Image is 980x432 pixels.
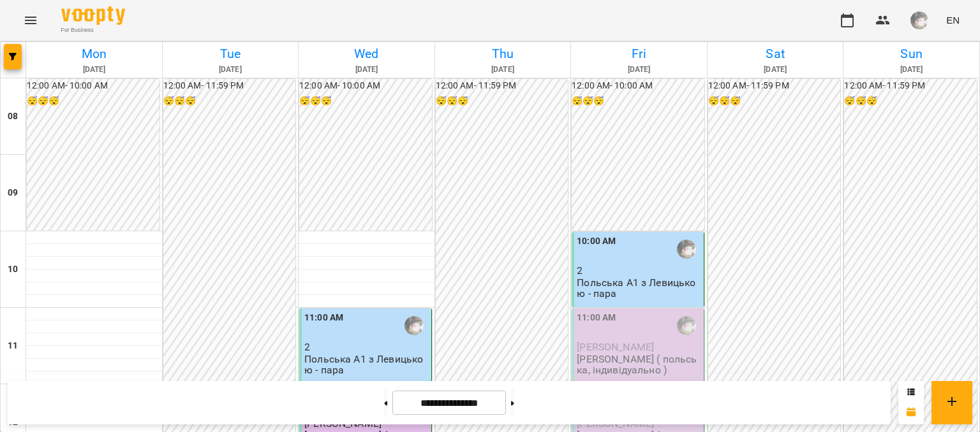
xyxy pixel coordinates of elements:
[8,110,18,124] h6: 08
[845,64,977,76] h6: [DATE]
[28,64,160,76] h6: [DATE]
[436,79,568,93] h6: 12:00 AM - 11:59 PM
[437,44,569,64] h6: Thu
[677,316,696,335] img: Левицька Софія Сергіївна (п)
[61,26,125,34] span: For Business
[163,79,296,93] h6: 12:00 AM - 11:59 PM
[709,64,842,76] h6: [DATE]
[844,79,977,93] h6: 12:00 AM - 11:59 PM
[577,234,616,248] label: 10:00 AM
[304,354,429,376] p: Польська А1 з Левицькою - пара
[845,44,977,64] h6: Sun
[709,44,842,64] h6: Sat
[304,342,429,352] p: 2
[577,265,701,276] p: 2
[299,79,432,93] h6: 12:00 AM - 10:00 AM
[8,263,18,277] h6: 10
[8,186,18,200] h6: 09
[572,79,704,93] h6: 12:00 AM - 10:00 AM
[163,94,296,108] h6: 😴😴😴
[708,79,841,93] h6: 12:00 AM - 11:59 PM
[304,311,343,325] label: 11:00 AM
[28,44,160,64] h6: Mon
[844,94,977,108] h6: 😴😴😴
[8,339,18,353] h6: 11
[165,64,297,76] h6: [DATE]
[299,94,432,108] h6: 😴😴😴
[577,311,616,325] label: 11:00 AM
[301,64,433,76] h6: [DATE]
[437,64,569,76] h6: [DATE]
[677,240,696,259] img: Левицька Софія Сергіївна (п)
[708,94,841,108] h6: 😴😴😴
[436,94,568,108] h6: 😴😴😴
[165,44,297,64] h6: Tue
[15,5,46,36] button: Menu
[27,94,160,108] h6: 😴😴😴
[941,8,965,32] button: EN
[573,64,705,76] h6: [DATE]
[573,44,705,64] h6: Fri
[572,94,704,108] h6: 😴😴😴
[910,11,928,29] img: e3906ac1da6b2fc8356eee26edbd6dfe.jpg
[301,44,433,64] h6: Wed
[27,79,160,93] h6: 12:00 AM - 10:00 AM
[577,354,701,376] p: [PERSON_NAME] ( польська, індивідуально )
[946,13,960,27] span: EN
[61,6,125,25] img: Voopty Logo
[405,316,424,335] img: Левицька Софія Сергіївна (п)
[577,277,701,299] p: Польська А1 з Левицькою - пара
[577,341,654,353] span: [PERSON_NAME]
